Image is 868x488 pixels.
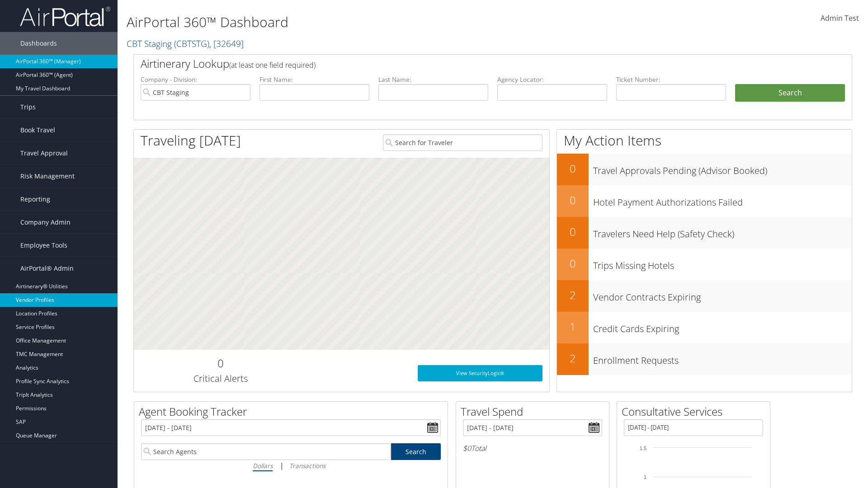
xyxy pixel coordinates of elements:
[20,234,67,257] span: Employee Tools
[141,372,300,385] h3: Critical Alerts
[20,257,74,280] span: AirPortal® Admin
[391,443,441,460] a: Search
[141,56,785,71] h2: Airtinerary Lookup
[20,96,36,118] span: Trips
[383,134,542,151] input: Search for Traveler
[463,443,602,453] h6: Total
[557,312,852,343] a: 1Credit Cards Expiring
[378,75,488,84] label: Last Name:
[557,351,589,366] h2: 2
[141,356,300,371] h2: 0
[557,185,852,217] a: 0Hotel Payment Authorizations Failed
[174,38,209,50] span: ( CBTSTG )
[289,461,325,470] i: Transactions
[20,32,57,55] span: Dashboards
[557,319,589,334] h2: 1
[127,13,615,32] h1: AirPortal 360™ Dashboard
[557,192,589,208] h2: 0
[593,223,852,240] h3: Travelers Need Help (Safety Check)
[418,365,542,381] a: View SecurityLogic®
[821,13,859,23] span: Admin Test
[497,75,607,84] label: Agency Locator:
[229,60,316,70] span: (at least one field required)
[461,404,609,419] h2: Travel Spend
[141,131,241,150] h1: Traveling [DATE]
[593,318,852,335] h3: Credit Cards Expiring
[141,75,250,84] label: Company - Division:
[593,286,852,304] h3: Vendor Contracts Expiring
[20,6,110,27] img: airportal-logo.png
[593,160,852,177] h3: Travel Approvals Pending (Advisor Booked)
[20,188,50,211] span: Reporting
[557,343,852,375] a: 2Enrollment Requests
[20,211,71,234] span: Company Admin
[616,75,726,84] label: Ticket Number:
[593,350,852,367] h3: Enrollment Requests
[557,249,852,280] a: 0Trips Missing Hotels
[20,119,55,141] span: Book Travel
[557,161,589,176] h2: 0
[557,224,589,239] h2: 0
[593,255,852,272] h3: Trips Missing Hotels
[557,287,589,303] h2: 2
[253,461,273,470] i: Dollars
[127,38,244,50] a: CBT Staging
[557,217,852,249] a: 0Travelers Need Help (Safety Check)
[20,165,75,188] span: Risk Management
[141,460,441,471] div: |
[557,280,852,312] a: 2Vendor Contracts Expiring
[20,142,68,164] span: Travel Approval
[622,404,770,419] h2: Consultative Services
[557,256,589,271] h2: 0
[139,404,448,419] h2: Agent Booking Tracker
[735,84,845,102] button: Search
[141,443,391,460] input: Search Agents
[557,131,852,150] h1: My Action Items
[463,443,471,453] span: $0
[821,5,859,33] a: Admin Test
[557,154,852,185] a: 0Travel Approvals Pending (Advisor Booked)
[593,192,852,209] h3: Hotel Payment Authorizations Failed
[209,38,244,50] span: , [ 32649 ]
[640,446,646,451] tspan: 1.5
[644,474,646,480] tspan: 1
[259,75,369,84] label: First Name:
